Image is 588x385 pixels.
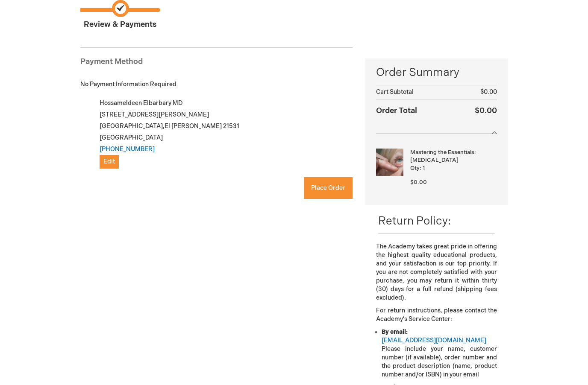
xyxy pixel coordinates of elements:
th: Cart Subtotal [376,85,457,99]
strong: Mastering the Essentials: [MEDICAL_DATA] [410,149,495,164]
button: Place Order [304,177,353,199]
span: Qty [410,165,420,172]
span: El [PERSON_NAME] [165,122,222,130]
span: Order Summary [376,65,497,85]
span: Return Policy: [378,215,451,228]
span: No Payment Information Required [80,81,176,88]
span: Place Order [311,184,345,192]
strong: Order Total [376,104,417,117]
a: [PHONE_NUMBER] [100,146,155,153]
img: Mastering the Essentials: Oculoplastics [376,149,403,176]
a: [EMAIL_ADDRESS][DOMAIN_NAME] [382,337,486,344]
span: $0.00 [480,88,497,96]
p: For return instructions, please contact the Academy’s Service Center: [376,306,497,324]
span: Edit [103,158,115,165]
button: Edit [100,155,119,169]
div: Payment Method [80,56,353,72]
li: Please include your name, customer number (if available), order number and the product descriptio... [382,328,497,379]
span: 1 [423,165,425,172]
p: The Academy takes great pride in offering the highest quality educational products, and your sati... [376,242,497,302]
strong: By email: [382,328,408,335]
span: $0.00 [410,179,427,186]
iframe: reCAPTCHA [80,187,210,220]
div: Hossameldeen Elbarbary MD [STREET_ADDRESS][PERSON_NAME] [GEOGRAPHIC_DATA] , 21531 [GEOGRAPHIC_DATA] [90,97,353,169]
span: $0.00 [475,106,497,115]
